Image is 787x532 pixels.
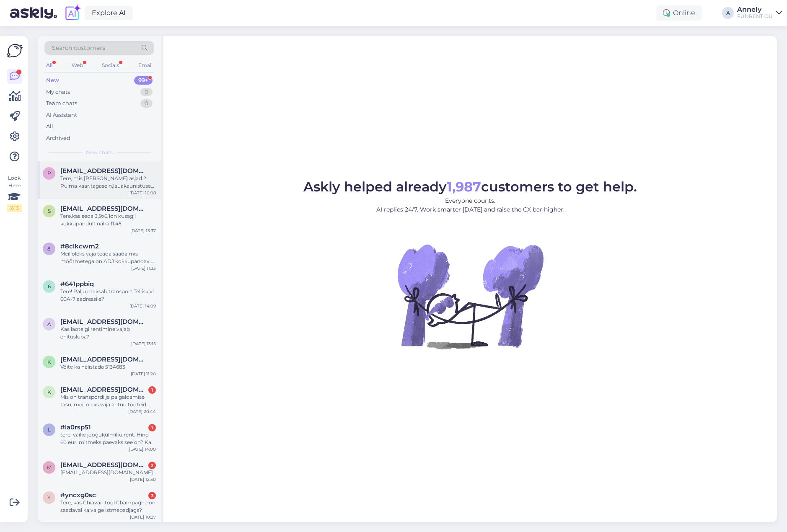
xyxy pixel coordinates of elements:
div: 2 [148,462,156,469]
div: 0 [140,99,153,108]
div: 3 [148,492,156,499]
div: Archived [46,134,70,142]
div: Tere, kas Chiavari tool Champagne on saadaval ka valge istmepadjaga? [60,499,156,514]
div: Socials [100,60,121,71]
span: #8clkcwm2 [60,243,99,250]
img: explore-ai [64,4,81,22]
div: 0 [140,88,153,96]
div: Online [656,5,702,21]
span: p [47,170,51,176]
div: [DATE] 14:09 [129,303,156,309]
div: Web [70,60,85,71]
div: My chats [46,88,70,96]
div: Look Here [7,174,22,212]
div: [DATE] 13:15 [131,341,156,347]
div: Tere, mis [PERSON_NAME] asjad ? Pulma kaar,tagasein,lauakaunistused jne , ei leia [DEMOGRAPHIC_DATA] [60,175,156,190]
span: soomea@hot.ee [60,205,148,212]
div: tere. väike joogukülmiku rent. Hind 60 eur. mitmeks päevaks see on? Kas 60 eurot päevas? [60,431,156,446]
span: 6 [48,283,51,289]
div: 1 [148,424,156,431]
div: Kas laotelgi rentimine vajab ehitusluba? [60,325,156,341]
div: Email [137,60,154,71]
div: [DATE] 12:50 [130,476,156,483]
div: Mis on transpordi ja paigaldamise tasu, meil oleks vaja antud tooteid 25.10 Anija mõisa, kell 10:00 [60,393,156,408]
div: Meil oleks vaja teada saada mis mõõtmetega on ADJ kokkupandav dj [PERSON_NAME]. Täpsemalt mis on ... [60,250,156,265]
div: [EMAIL_ADDRESS][DOMAIN_NAME] [60,469,156,476]
div: 99+ [134,76,153,85]
div: [DATE] 13:37 [130,227,156,234]
span: l [48,426,51,433]
span: k [47,389,51,395]
span: Search customers [52,44,105,52]
div: [DATE] 11:20 [131,371,156,377]
div: Annely [737,6,773,13]
span: #yncxg0sc [60,491,96,499]
p: Everyone counts. AI replies 24/7. Work smarter [DATE] and raise the CX bar higher. [303,196,637,214]
span: m [47,464,52,470]
span: meriliis.raidma@spatallinn.ee [60,461,148,469]
div: FUNRENT OÜ [737,13,773,20]
div: [DATE] 10:08 [129,190,156,196]
b: 1,987 [447,178,481,195]
span: #la0rsp51 [60,424,91,431]
a: Explore AI [85,6,133,20]
div: [DATE] 20:44 [128,408,156,415]
span: kapteni.talu@gmail.com [60,356,148,363]
span: 8 [47,245,51,252]
img: No Chat active [395,221,546,372]
div: 1 [148,386,156,394]
div: A [722,7,734,19]
div: [DATE] 10:27 [130,514,156,520]
div: Team chats [46,99,77,108]
div: All [46,122,53,131]
div: [DATE] 14:00 [129,446,156,452]
div: Tere! Palju maksab transport Telliskivi 60A-7 aadressile? [60,288,156,303]
div: AI Assistant [46,111,77,119]
div: Tere.kas seda 3,9x6,1on kusagil kokkupandult näha 11:45 [60,212,156,227]
span: aina@ecofertis.eu [60,318,148,325]
div: [DATE] 11:33 [131,265,156,271]
span: Askly helped already customers to get help. [303,178,637,195]
span: y [47,494,51,501]
span: s [48,208,51,214]
span: k [47,359,51,365]
img: Askly Logo [7,43,23,59]
div: New [46,76,59,85]
div: All [44,60,54,71]
span: a [47,321,51,327]
span: palopsonkaidi@gmail.com [60,167,148,175]
div: Võite ka helistada 5134683 [60,363,156,371]
div: 2 / 3 [7,204,22,212]
span: #641ppbiq [60,280,94,288]
a: AnnelyFUNRENT OÜ [737,6,782,20]
span: New chats [86,149,113,156]
span: kailikann90@gmail.com [60,386,148,393]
